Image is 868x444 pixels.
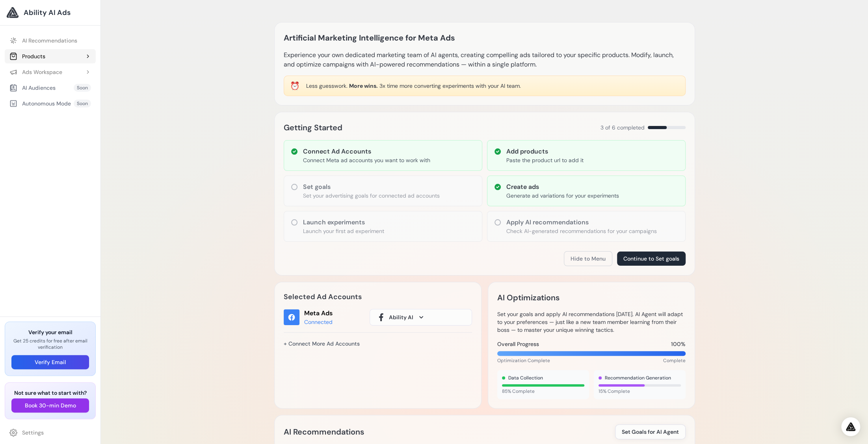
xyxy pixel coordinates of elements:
div: Products [9,52,45,60]
span: Overall Progress [497,340,539,348]
h3: Connect Ad Accounts [303,147,430,156]
button: Book 30-min Demo [11,398,89,413]
span: Set Goals for AI Agent [622,428,679,436]
button: Ads Workspace [5,65,96,79]
span: Recommendation Generation [605,375,671,381]
h3: Verify your email [11,328,89,336]
h1: Artificial Marketing Intelligence for Meta Ads [284,31,455,44]
p: Paste the product url to add it [506,156,584,164]
div: AI Audiences [9,84,56,92]
h3: Apply AI recommendations [506,218,657,227]
div: Autonomous Mode [9,100,71,107]
a: Ability AI Ads [6,6,94,19]
h2: Getting Started [284,121,342,134]
p: Experience your own dedicated marketing team of AI agents, creating compelling ads tailored to yo... [284,50,686,69]
span: Ability AI [389,313,413,321]
span: Soon [74,100,91,107]
h3: Launch experiments [303,218,384,227]
button: Continue to Set goals [617,252,686,266]
span: Optimization Complete [497,357,550,364]
p: Check AI-generated recommendations for your campaigns [506,227,657,235]
div: Ads Workspace [9,68,62,76]
h2: Selected Ad Accounts [284,291,472,302]
span: Complete [663,357,686,364]
p: Get 25 credits for free after email verification [11,338,89,350]
div: ⏰ [290,80,300,91]
button: Ability AI [370,309,472,326]
span: 100% [671,340,686,348]
span: 15% Complete [598,388,681,394]
p: Connect Meta ad accounts you want to work with [303,156,430,164]
h2: AI Recommendations [284,425,364,438]
button: Set Goals for AI Agent [615,424,686,439]
p: Launch your first ad experiment [303,227,384,235]
span: 85% Complete [502,388,584,394]
span: More wins. [349,82,378,89]
h2: AI Optimizations [497,291,559,304]
div: Meta Ads [304,309,333,318]
span: Data Collection [508,375,543,381]
span: Ability AI Ads [24,7,71,18]
h3: Add products [506,147,584,156]
p: Set your advertising goals for connected ad accounts [303,192,440,200]
span: 3x time more converting experiments with your AI team. [379,82,521,89]
h3: Not sure what to start with? [11,389,89,397]
a: AI Recommendations [5,33,96,48]
span: 3 of 6 completed [600,124,645,131]
button: Hide to Menu [564,251,612,266]
span: Soon [74,84,91,92]
h3: Set goals [303,182,440,192]
p: Generate ad variations for your experiments [506,192,619,200]
span: Less guesswork. [306,82,348,89]
p: Set your goals and apply AI recommendations [DATE]. AI Agent will adapt to your preferences — jus... [497,310,686,334]
div: Open Intercom Messenger [841,417,860,436]
button: Verify Email [11,355,89,369]
a: Settings [5,425,96,440]
button: Products [5,49,96,63]
h3: Create ads [506,182,619,192]
div: Connected [304,318,333,326]
a: + Connect More Ad Accounts [284,337,360,350]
